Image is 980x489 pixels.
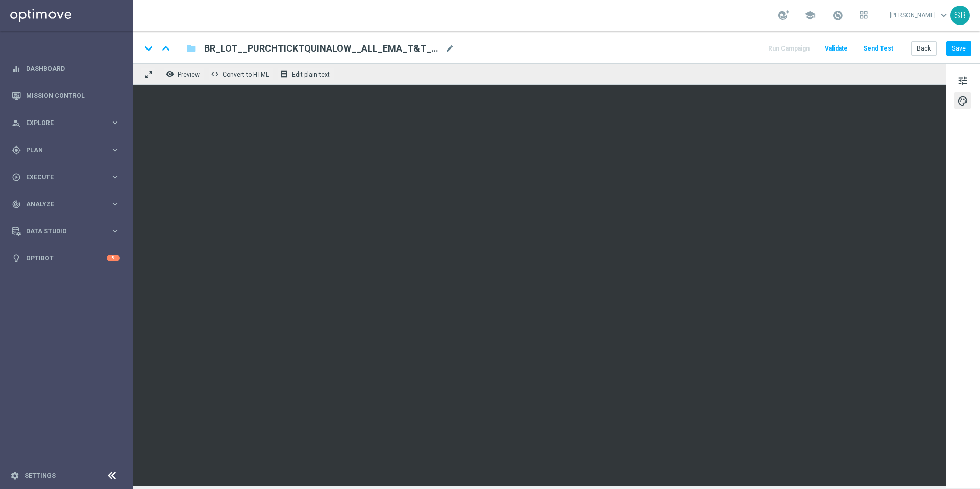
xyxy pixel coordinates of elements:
[12,145,21,155] i: gps_fixed
[26,147,110,153] span: Plan
[12,55,120,82] div: Dashboard
[10,471,19,480] i: settings
[110,145,120,155] i: keyboard_arrow_right
[12,64,21,74] i: equalizer
[957,94,968,108] span: palette
[166,70,174,78] i: remove_red_eye
[946,41,971,56] button: Save
[804,10,816,21] span: school
[954,92,971,109] button: palette
[211,70,219,78] span: code
[11,92,120,100] button: Mission Control
[12,118,110,128] div: Explore
[938,10,949,21] span: keyboard_arrow_down
[26,82,120,109] a: Mission Control
[178,71,200,78] span: Preview
[163,67,204,81] button: remove_red_eye Preview
[12,173,21,182] i: play_circle_outline
[186,42,197,55] i: folder
[11,65,120,73] button: equalizer Dashboard
[26,55,120,82] a: Dashboard
[11,200,120,208] button: track_changes Analyze keyboard_arrow_right
[11,173,120,181] button: play_circle_outline Execute keyboard_arrow_right
[11,254,120,262] button: lightbulb Optibot 9
[12,145,110,155] div: Plan
[825,45,848,52] span: Validate
[12,254,21,263] i: lightbulb
[110,118,120,128] i: keyboard_arrow_right
[911,41,937,56] button: Back
[12,173,110,182] div: Execute
[12,82,120,109] div: Mission Control
[823,42,849,56] button: Validate
[445,44,454,53] span: mode_edit
[292,71,330,78] span: Edit plain text
[954,72,971,88] button: tune
[141,41,156,56] i: keyboard_arrow_down
[11,146,120,154] button: gps_fixed Plan keyboard_arrow_right
[208,67,274,81] button: code Convert to HTML
[223,71,269,78] span: Convert to HTML
[26,244,107,272] a: Optibot
[12,200,21,209] i: track_changes
[950,6,970,25] div: SB
[11,119,120,127] button: person_search Explore keyboard_arrow_right
[110,199,120,209] i: keyboard_arrow_right
[12,244,120,272] div: Optibot
[862,42,895,56] button: Send Test
[24,473,56,479] a: Settings
[26,228,110,234] span: Data Studio
[957,74,968,87] span: tune
[12,200,110,209] div: Analyze
[110,226,120,236] i: keyboard_arrow_right
[110,172,120,182] i: keyboard_arrow_right
[26,201,110,207] span: Analyze
[278,67,334,81] button: receipt Edit plain text
[12,227,110,236] div: Data Studio
[26,120,110,126] span: Explore
[280,70,288,78] i: receipt
[12,118,21,128] i: person_search
[26,174,110,180] span: Execute
[11,227,120,235] button: Data Studio keyboard_arrow_right
[158,41,174,56] i: keyboard_arrow_up
[204,42,441,55] span: BR_LOT__PURCHTICKTQUINALOW__ALL_EMA_T&T_LT
[107,255,120,261] div: 9
[185,40,198,57] button: folder
[889,8,950,23] a: [PERSON_NAME]keyboard_arrow_down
